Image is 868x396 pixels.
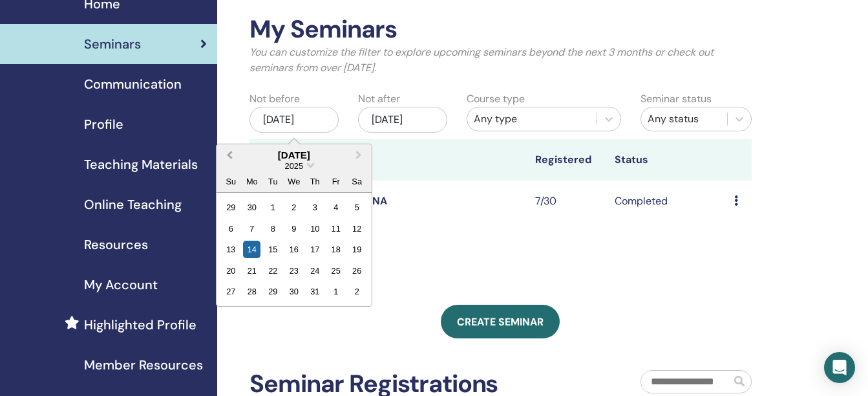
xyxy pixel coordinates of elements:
div: Choose Friday, July 11th, 2025 [327,220,344,237]
h2: My Seminars [249,15,752,45]
div: Choose Tuesday, July 8th, 2025 [264,220,282,237]
div: Any status [648,111,721,127]
span: Create seminar [457,315,544,329]
div: Choose Wednesday, July 16th, 2025 [285,241,302,258]
button: Next Month [350,146,370,166]
div: Choose Sunday, June 29th, 2025 [222,199,240,216]
div: Choose Monday, July 14th, 2025 [243,241,260,258]
span: Communication [84,74,182,94]
div: Any type [474,111,590,127]
div: Choose Thursday, July 3rd, 2025 [306,199,324,216]
span: My Account [84,275,158,294]
span: Online Teaching [84,195,182,214]
div: Choose Tuesday, July 29th, 2025 [264,283,282,300]
th: Status [608,139,728,181]
a: Create seminar [441,305,560,338]
div: Choose Tuesday, July 1st, 2025 [264,199,282,216]
div: Choose Sunday, July 27th, 2025 [222,283,240,300]
label: Not before [249,91,300,107]
div: Choose Wednesday, July 9th, 2025 [285,220,302,237]
span: Teaching Materials [84,155,198,174]
div: Choose Friday, July 25th, 2025 [327,262,344,280]
span: Member Resources [84,355,203,375]
div: Choose Tuesday, July 15th, 2025 [264,241,282,258]
div: [DATE] [217,149,372,160]
div: Choose Monday, June 30th, 2025 [243,199,260,216]
th: Seminar [249,139,329,181]
div: Choose Saturday, August 2nd, 2025 [348,283,366,300]
div: Choose Wednesday, July 23rd, 2025 [285,262,302,280]
div: Tu [264,173,282,190]
span: Profile [84,115,123,134]
td: Completed [608,181,728,223]
span: 2025 [285,161,303,171]
span: Highlighted Profile [84,315,196,335]
div: [DATE] [249,107,339,133]
div: Fr [327,173,344,190]
div: Choose Friday, July 18th, 2025 [327,241,344,258]
div: Open Intercom Messenger [824,352,855,383]
button: Previous Month [218,146,238,166]
div: Choose Saturday, July 19th, 2025 [348,241,366,258]
div: Sa [348,173,366,190]
div: Choose Saturday, July 26th, 2025 [348,262,366,280]
div: Choose Thursday, July 17th, 2025 [306,241,324,258]
div: Choose Wednesday, July 2nd, 2025 [285,199,302,216]
div: Choose Thursday, July 24th, 2025 [306,262,324,280]
label: Not after [358,91,400,107]
label: Seminar status [640,91,712,107]
div: [DATE] [358,107,447,133]
span: Seminars [84,34,141,54]
div: Choose Saturday, July 5th, 2025 [348,199,366,216]
label: Course type [467,91,525,107]
div: Choose Friday, July 4th, 2025 [327,199,344,216]
div: Choose Thursday, July 31st, 2025 [306,283,324,300]
p: You can customize the filter to explore upcoming seminars beyond the next 3 months or check out s... [249,45,752,76]
div: Choose Sunday, July 6th, 2025 [222,220,240,237]
div: Choose Date [216,144,372,307]
div: Choose Monday, July 21st, 2025 [243,262,260,280]
div: Choose Thursday, July 10th, 2025 [306,220,324,237]
div: Choose Sunday, July 13th, 2025 [222,241,240,258]
div: Choose Monday, July 7th, 2025 [243,220,260,237]
div: Month July, 2025 [220,197,367,302]
div: Choose Sunday, July 20th, 2025 [222,262,240,280]
div: Mo [243,173,260,190]
div: We [285,173,302,190]
div: Choose Tuesday, July 22nd, 2025 [264,262,282,280]
div: Choose Wednesday, July 30th, 2025 [285,283,302,300]
td: 7/30 [529,181,608,223]
div: Choose Friday, August 1st, 2025 [327,283,344,300]
div: Th [306,173,324,190]
div: Choose Saturday, July 12th, 2025 [348,220,366,237]
span: Resources [84,235,148,254]
th: Registered [529,139,608,181]
div: Choose Monday, July 28th, 2025 [243,283,260,300]
div: Su [222,173,240,190]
